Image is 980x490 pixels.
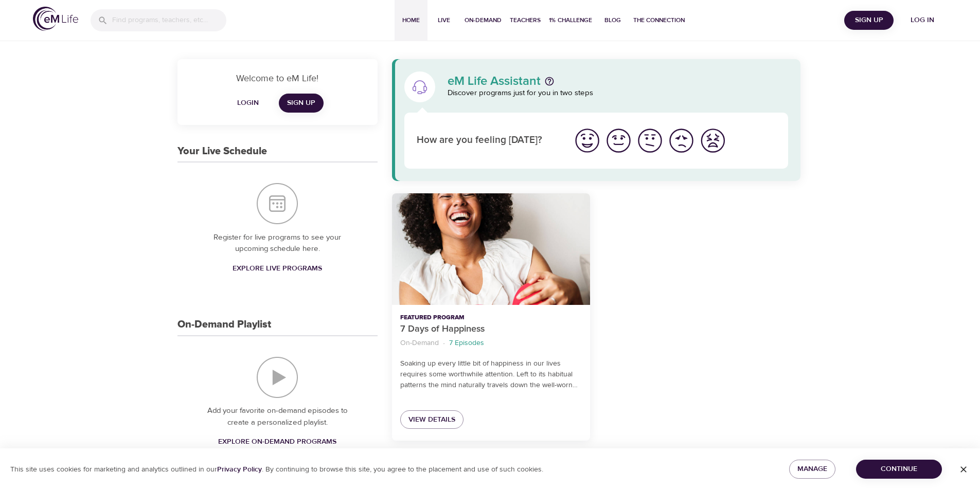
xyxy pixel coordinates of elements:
[198,232,357,255] p: Register for live programs to see your upcoming schedule here.
[797,463,827,476] span: Manage
[400,358,582,391] p: Soaking up every little bit of happiness in our lives requires some worthwhile attention. Left to...
[400,322,582,336] p: 7 Days of Happiness
[177,319,271,331] h3: On-Demand Playlist
[400,338,439,349] p: On-Demand
[848,14,889,27] span: Sign Up
[449,338,484,349] p: 7 Episodes
[177,146,267,157] h3: Your Live Schedule
[856,460,942,479] button: Continue
[392,193,590,305] button: 7 Days of Happiness
[408,413,455,426] span: View Details
[400,410,464,429] a: View Details
[112,9,226,31] input: Find programs, teachers, etc...
[233,262,322,275] span: Explore Live Programs
[666,125,697,156] button: I'm feeling bad
[443,336,445,350] li: ·
[236,97,260,110] span: Login
[217,465,262,474] a: Privacy Policy
[214,432,341,451] a: Explore On-Demand Programs
[634,125,666,156] button: I'm feeling ok
[573,126,601,155] img: great
[604,126,633,155] img: good
[636,126,664,155] img: ok
[228,259,326,278] a: Explore Live Programs
[190,71,365,85] p: Welcome to eM Life!
[432,15,456,26] span: Live
[33,7,78,31] img: logo
[218,435,336,448] span: Explore On-Demand Programs
[789,460,835,479] button: Manage
[412,79,428,95] img: eM Life Assistant
[572,125,603,156] button: I'm feeling great
[257,357,298,398] img: On-Demand Playlist
[699,126,727,155] img: worst
[400,313,582,322] p: Featured Program
[864,463,934,476] span: Continue
[400,336,582,350] nav: breadcrumb
[902,14,943,27] span: Log in
[417,133,559,148] p: How are you feeling [DATE]?
[549,15,592,26] span: 1% Challenge
[231,94,264,113] button: Login
[898,11,947,30] button: Log in
[697,125,728,156] button: I'm feeling worst
[633,15,685,26] span: The Connection
[257,183,298,224] img: Your Live Schedule
[279,94,324,113] a: Sign Up
[448,75,541,87] p: eM Life Assistant
[287,97,315,110] span: Sign Up
[667,126,696,155] img: bad
[844,11,894,30] button: Sign Up
[603,125,634,156] button: I'm feeling good
[448,87,789,99] p: Discover programs just for you in two steps
[600,15,625,26] span: Blog
[399,15,423,26] span: Home
[198,405,357,428] p: Add your favorite on-demand episodes to create a personalized playlist.
[465,15,502,26] span: On-Demand
[510,15,541,26] span: Teachers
